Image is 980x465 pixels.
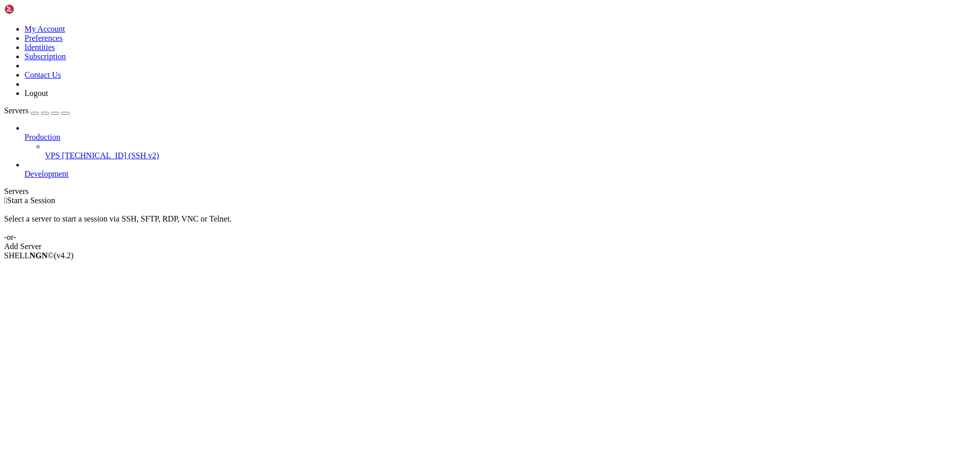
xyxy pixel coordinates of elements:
[4,106,29,115] span: Servers
[24,133,60,141] span: Production
[24,52,66,61] a: Subscription
[54,251,74,260] span: 4.2.0
[4,242,976,251] div: Add Server
[24,34,63,42] a: Preferences
[45,151,976,160] a: VPS [TECHNICAL_ID] (SSH v2)
[4,4,63,14] img: Shellngn
[7,196,55,205] span: Start a Session
[24,43,55,52] a: Identities
[45,151,60,160] span: VPS
[4,106,69,115] a: Servers
[45,142,976,160] li: VPS [TECHNICAL_ID] (SSH v2)
[4,187,976,196] div: Servers
[24,160,976,179] li: Development
[24,133,976,142] a: Production
[24,89,48,97] a: Logout
[24,70,61,79] a: Contact Us
[24,124,976,160] li: Production
[4,205,976,242] div: Select a server to start a session via SSH, SFTP, RDP, VNC or Telnet. -or-
[24,25,65,33] a: My Account
[24,169,976,179] a: Development
[4,251,73,260] span: SHELL ©
[4,196,7,205] span: 
[24,169,68,178] span: Development
[30,251,48,260] b: NGN
[62,151,159,160] span: [TECHNICAL_ID] (SSH v2)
